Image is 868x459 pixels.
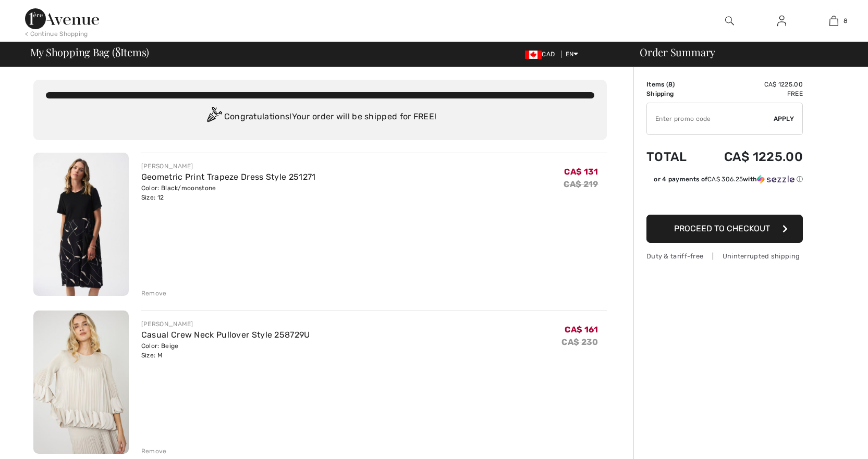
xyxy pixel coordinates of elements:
span: Proceed to Checkout [674,224,770,233]
img: 1ère Avenue [25,8,99,29]
s: CA$ 230 [561,337,598,347]
td: CA$ 1225.00 [700,139,803,175]
span: CA$ 161 [565,325,598,334]
td: Total [646,139,700,175]
span: CA$ 131 [564,167,598,177]
td: CA$ 1225.00 [700,80,803,89]
div: Color: Beige Size: M [141,341,310,360]
span: 8 [668,81,673,88]
div: Congratulations! Your order will be shipped for FREE! [46,107,594,128]
img: My Bag [829,15,838,27]
span: 8 [843,16,848,26]
div: or 4 payments ofCA$ 306.25withSezzle Click to learn more about Sezzle [646,175,803,188]
button: Proceed to Checkout [646,215,803,243]
iframe: PayPal-paypal [646,188,803,211]
span: EN [566,51,579,58]
img: Canadian Dollar [525,51,542,59]
img: Casual Crew Neck Pullover Style 258729U [33,311,129,454]
a: Casual Crew Neck Pullover Style 258729U [141,330,310,340]
input: Promo code [647,103,774,134]
a: 8 [808,15,859,27]
span: My Shopping Bag ( Items) [30,47,150,57]
td: Shipping [646,89,700,98]
div: Remove [141,289,167,298]
div: Color: Black/moonstone Size: 12 [141,183,316,202]
s: CA$ 219 [564,179,598,189]
img: Congratulation2.svg [203,107,224,128]
a: Geometric Print Trapeze Dress Style 251271 [141,172,316,182]
div: Order Summary [627,47,862,57]
div: Remove [141,446,167,456]
span: CA$ 306.25 [707,176,743,183]
span: 8 [115,44,120,58]
div: [PERSON_NAME] [141,319,310,329]
span: Apply [774,114,794,123]
iframe: Opens a widget where you can chat to one of our agents [802,428,858,454]
img: Sezzle [757,175,794,184]
div: < Continue Shopping [25,29,88,39]
img: My Info [777,15,786,27]
div: Duty & tariff-free | Uninterrupted shipping [646,251,803,261]
img: search the website [725,15,734,27]
span: CAD [525,51,559,58]
td: Free [700,89,803,98]
img: Geometric Print Trapeze Dress Style 251271 [33,153,129,296]
div: or 4 payments of with [654,175,803,184]
a: Sign In [769,15,794,28]
td: Items ( ) [646,80,700,89]
div: [PERSON_NAME] [141,162,316,171]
